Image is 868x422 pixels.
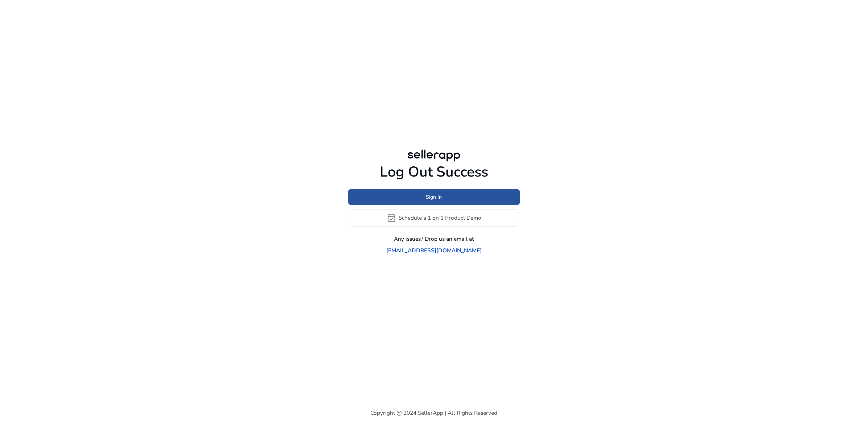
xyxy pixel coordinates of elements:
[386,246,482,255] a: [EMAIL_ADDRESS][DOMAIN_NAME]
[348,164,520,181] h1: Log Out Success
[348,209,520,227] button: event_availableSchedule a 1 on 1 Product Demo
[394,235,474,243] p: Any issues? Drop us an email at
[426,193,442,201] span: Sign In
[348,189,520,205] button: Sign In
[387,213,396,223] span: event_available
